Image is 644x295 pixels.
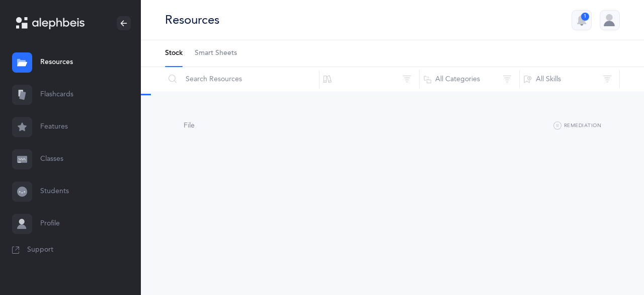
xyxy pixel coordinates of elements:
button: All Skills [519,67,620,91]
span: Support [27,245,53,255]
span: File [184,122,195,130]
button: 1 [572,10,592,30]
div: Resources [165,12,219,28]
span: Smart Sheets [195,48,237,58]
input: Search Resources [165,67,319,91]
button: All Categories [419,67,520,91]
button: Remediation [553,120,601,132]
div: 1 [581,13,589,21]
